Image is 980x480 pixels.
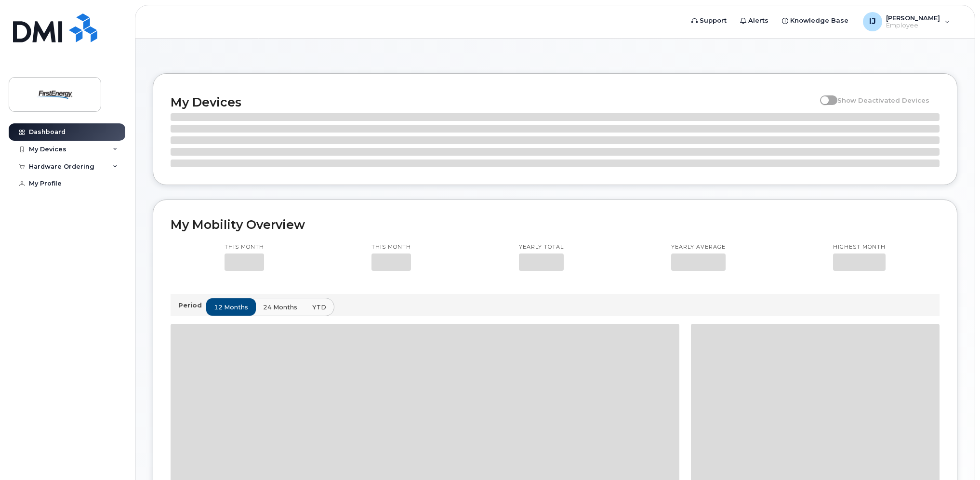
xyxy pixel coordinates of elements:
[833,243,886,251] p: Highest month
[225,243,264,251] p: This month
[178,301,206,310] p: Period
[171,95,815,109] h2: My Devices
[820,91,828,99] input: Show Deactivated Devices
[263,303,297,312] span: 24 months
[171,217,940,232] h2: My Mobility Overview
[519,243,564,251] p: Yearly total
[371,243,411,251] p: This month
[837,96,929,104] span: Show Deactivated Devices
[312,303,326,312] span: YTD
[671,243,726,251] p: Yearly average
